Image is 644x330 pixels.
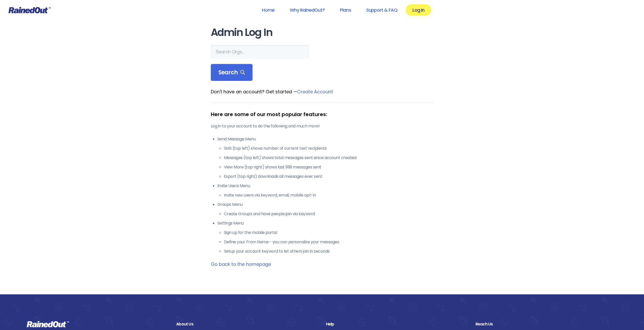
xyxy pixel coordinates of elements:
div: Reach Us [475,321,617,327]
li: SMS (top left) shows number of current text recipients [224,145,433,151]
li: Setup your account keyword to let others join in seconds [224,248,433,254]
a: Plans [333,4,358,16]
li: Sign up for the mobile portal [224,230,433,236]
a: Home [255,4,281,16]
div: About Us [176,321,318,327]
div: Help [326,321,468,327]
li: Invite Users Menu [217,183,433,198]
span: Search [218,69,245,76]
div: Search [211,64,253,81]
a: Go back to the homepage [211,261,271,267]
a: Log In [406,4,431,16]
li: Invite new users via keyword, email, mobile opt-in [224,192,433,198]
input: Search Orgs… [211,45,309,59]
li: Create Groups and have people join via keyword [224,211,433,217]
li: Define your From Name - you can personalize your messages [224,239,433,245]
div: Here are some of our most popular features: [211,111,433,118]
li: Export (top right) downloads all messages ever sent [224,173,433,180]
li: Groups Menu [217,202,433,217]
h1: Admin Log In [211,27,433,38]
a: Why RainedOut? [283,4,331,16]
a: Create Account [297,89,333,95]
p: Log in to your account to do the following and much more! [211,123,433,129]
li: Send Message Menu [217,136,433,180]
a: Support & FAQ [360,4,404,16]
main: Don't have an account? Get started — [211,27,433,268]
li: Messages (top left) shows total messages sent since account created [224,155,433,161]
li: View More (top right) shows last 999 messages sent [224,164,433,170]
li: Settings Menu [217,220,433,254]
